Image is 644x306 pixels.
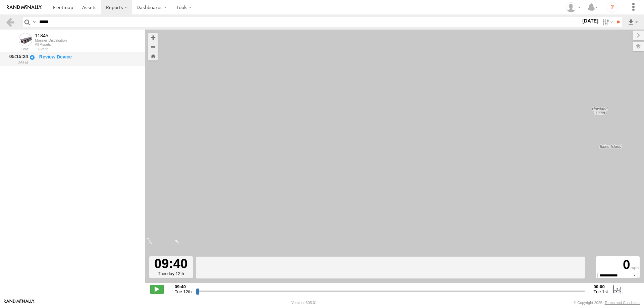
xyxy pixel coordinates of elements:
[148,33,158,42] button: Zoom in
[607,2,618,13] i: ?
[597,257,639,273] div: 0
[627,17,639,27] label: Export results as...
[148,42,158,51] button: Zoom out
[605,301,640,305] a: Terms and Conditions
[32,17,37,27] label: Search Query
[5,48,29,51] div: Time
[175,284,192,289] strong: 09:40
[39,54,139,60] div: Review Device
[600,17,614,27] label: Search Filter Options
[563,2,583,12] div: ryan phillips
[291,301,317,305] div: Version: 305.01
[35,33,67,38] div: 11845 - View Asset History
[5,53,29,65] div: 05:15:24 [DATE]
[574,301,640,305] div: © Copyright 2025 -
[175,289,192,294] span: Tue 12th Aug 2025
[38,48,145,51] div: Event
[7,5,42,10] img: rand-logo.svg
[5,17,15,27] a: Back to previous Page
[148,51,158,60] button: Zoom Home
[594,284,608,289] strong: 00:00
[594,289,608,294] span: Tue 1st Feb 2000
[35,42,67,46] div: All Assets
[35,38,67,42] div: Mariner Distribution
[581,17,600,25] label: [DATE]
[150,285,164,294] label: Play/Stop
[4,299,35,306] a: Visit our Website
